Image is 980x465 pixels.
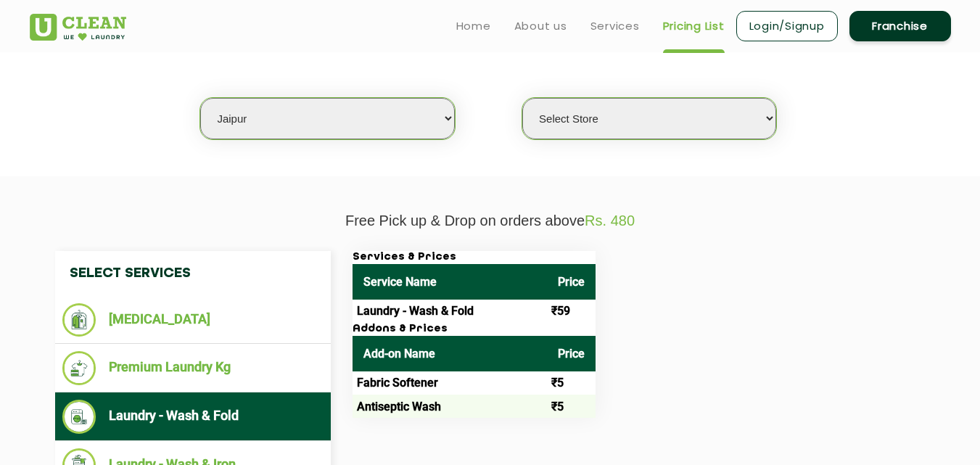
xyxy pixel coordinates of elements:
[353,395,547,418] td: Antiseptic Wash
[62,351,96,385] img: Premium Laundry Kg
[353,336,547,371] th: Add-on Name
[30,213,951,229] p: Free Pick up & Drop on orders above
[353,371,547,395] td: Fabric Softener
[547,300,596,323] td: ₹59
[62,400,96,434] img: Laundry - Wash & Fold
[514,17,567,35] a: About us
[585,213,635,229] span: Rs. 480
[353,300,547,323] td: Laundry - Wash & Fold
[62,400,324,434] li: Laundry - Wash & Fold
[353,251,596,264] h3: Services & Prices
[353,264,547,300] th: Service Name
[547,395,596,418] td: ₹5
[547,336,596,371] th: Price
[55,251,331,296] h4: Select Services
[547,264,596,300] th: Price
[353,323,596,336] h3: Addons & Prices
[62,303,96,337] img: Dry Cleaning
[736,11,838,41] a: Login/Signup
[849,11,951,41] a: Franchise
[62,303,324,337] li: [MEDICAL_DATA]
[456,17,491,35] a: Home
[590,17,640,35] a: Services
[547,371,596,395] td: ₹5
[62,351,324,385] li: Premium Laundry Kg
[663,17,725,35] a: Pricing List
[30,14,126,41] img: UClean Laundry and Dry Cleaning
